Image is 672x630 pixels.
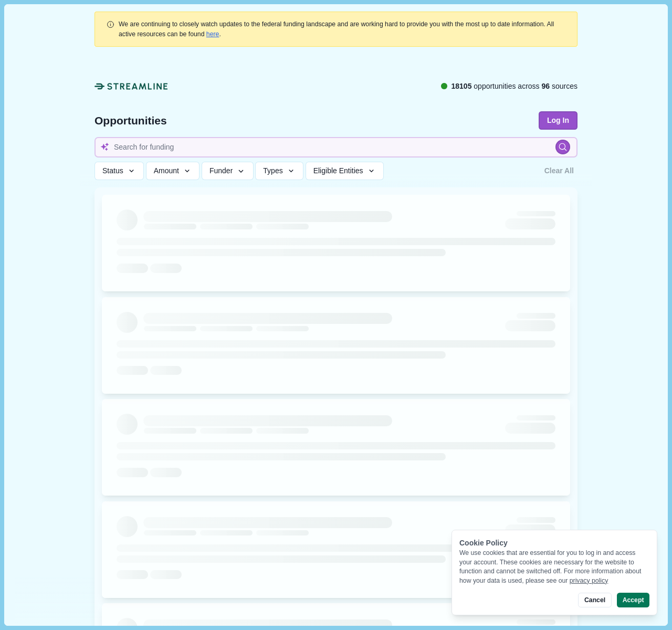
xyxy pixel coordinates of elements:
[94,115,167,126] span: Opportunities
[263,166,282,175] span: Types
[578,593,611,607] button: Cancel
[146,162,200,180] button: Amount
[459,549,649,585] div: We use cookies that are essential for you to log in and access your account. These cookies are ne...
[94,137,577,157] input: Search for funding
[570,577,608,584] a: privacy policy
[541,162,577,180] button: Clear All
[542,82,550,90] span: 96
[255,162,303,180] button: Types
[102,166,123,175] span: Status
[451,82,471,90] span: 18105
[451,81,577,92] span: opportunities across sources
[154,166,179,175] span: Amount
[119,20,554,37] span: We are continuing to closely watch updates to the federal funding landscape and are working hard ...
[313,166,363,175] span: Eligible Entities
[209,166,233,175] span: Funder
[206,30,219,38] a: here
[459,539,508,547] span: Cookie Policy
[119,19,566,39] div: .
[202,162,254,180] button: Funder
[539,111,577,130] button: Log In
[617,593,649,607] button: Accept
[94,162,144,180] button: Status
[306,162,384,180] button: Eligible Entities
